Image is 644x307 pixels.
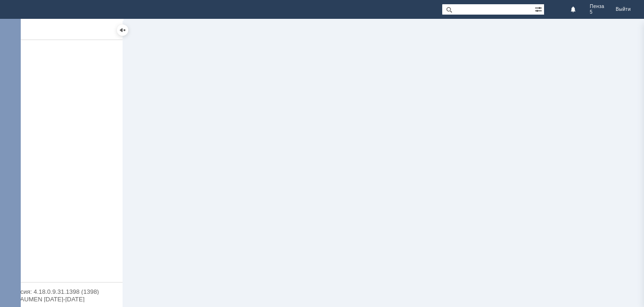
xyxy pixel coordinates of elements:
div: © NAUMEN [DATE]-[DATE] [9,296,113,302]
div: Версия: 4.18.0.9.31.1398 (1398) [9,289,113,295]
div: Скрыть меню [117,24,128,36]
span: Расширенный поиск [535,4,544,13]
span: 5 [590,9,593,15]
span: Пенза [590,4,604,9]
